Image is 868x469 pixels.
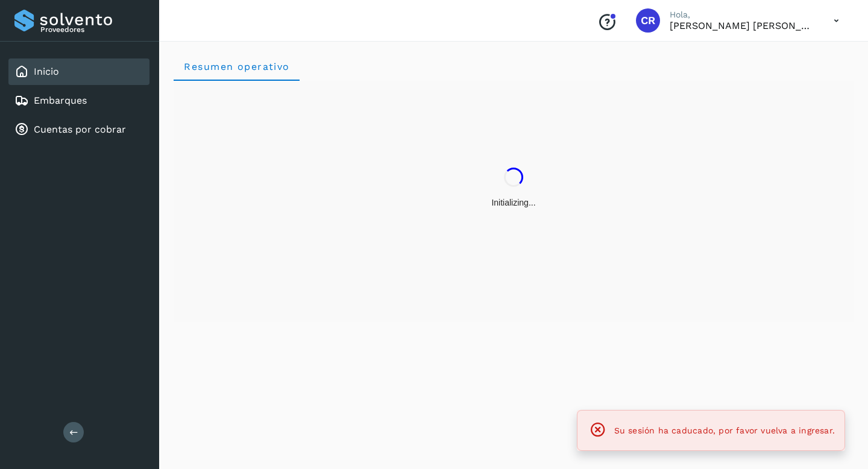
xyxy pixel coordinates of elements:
[8,87,149,114] div: Embarques
[614,426,835,435] span: Su sesión ha caducado, por favor vuelva a ingresar.
[34,66,59,77] a: Inicio
[670,20,814,31] p: CARLOS RODOLFO BELLI PEDRAZA
[40,25,145,34] p: Proveedores
[670,10,814,20] p: Hola,
[34,95,87,106] a: Embarques
[34,124,126,135] a: Cuentas por cobrar
[183,61,290,72] span: Resumen operativo
[8,58,149,85] div: Inicio
[8,116,149,143] div: Cuentas por cobrar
